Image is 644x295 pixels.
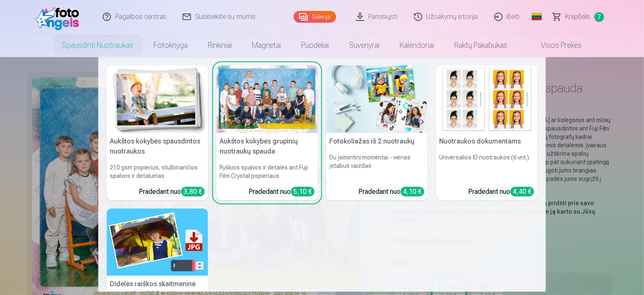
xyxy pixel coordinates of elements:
[107,65,208,133] img: Aukštos kokybės spausdintos nuotraukos
[436,150,538,183] h6: Universalios ID nuotraukos (6 vnt.)
[217,65,318,200] a: Aukštos kokybės grupinių nuotraukų spaudaRyškios spalvos ir detalės ant Fuji Film Crystal popieri...
[511,187,534,196] div: 4,40 €
[326,65,428,133] img: Fotokoliažas iš 2 nuotraukų
[107,209,208,276] img: Didelės raiškos skaitmeninė nuotrauka JPG formatu
[249,187,315,197] div: Pradedant nuo
[469,187,534,197] div: Pradedant nuo
[401,187,424,196] div: 4,10 €
[107,160,208,183] h6: 210 gsm popierius, stulbinančios spalvos ir detalumas
[518,34,592,57] a: Visos prekės
[107,65,208,200] a: Aukštos kokybės spausdintos nuotraukos Aukštos kokybės spausdintos nuotraukos210 gsm popierius, s...
[217,160,318,183] h6: Ryškios spalvos ir detalės ant Fuji Film Crystal popieriaus
[436,65,538,133] img: Nuotraukos dokumentams
[326,133,428,150] h5: Fotokoliažas iš 2 nuotraukų
[144,34,198,57] a: Fotoknyga
[35,3,84,30] img: /fa2
[565,12,591,22] span: Krepšelis
[198,34,242,57] a: Rinkiniai
[436,133,538,150] h5: Nuotraukos dokumentams
[594,12,604,22] span: 7
[294,11,336,23] a: Galerija
[359,187,424,197] div: Pradedant nuo
[292,34,339,57] a: Puodeliai
[326,150,428,183] h6: Du įsimintini momentai - vienas įstabus vaizdas
[445,34,518,57] a: Raktų pakabukas
[242,34,292,57] a: Magnetai
[436,65,538,200] a: Nuotraukos dokumentamsNuotraukos dokumentamsUniversalios ID nuotraukos (6 vnt.)Pradedant nuo4,40 €
[339,34,390,57] a: Suvenyrai
[52,34,144,57] a: Spausdinti nuotraukas
[139,187,205,197] div: Pradedant nuo
[181,187,205,196] div: 3,80 €
[107,133,208,160] h5: Aukštos kokybės spausdintos nuotraukos
[217,133,318,160] h5: Aukštos kokybės grupinių nuotraukų spauda
[291,187,315,196] div: 5,10 €
[326,65,428,200] a: Fotokoliažas iš 2 nuotraukųFotokoliažas iš 2 nuotraukųDu įsimintini momentai - vienas įstabus vai...
[390,34,445,57] a: Kalendoriai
